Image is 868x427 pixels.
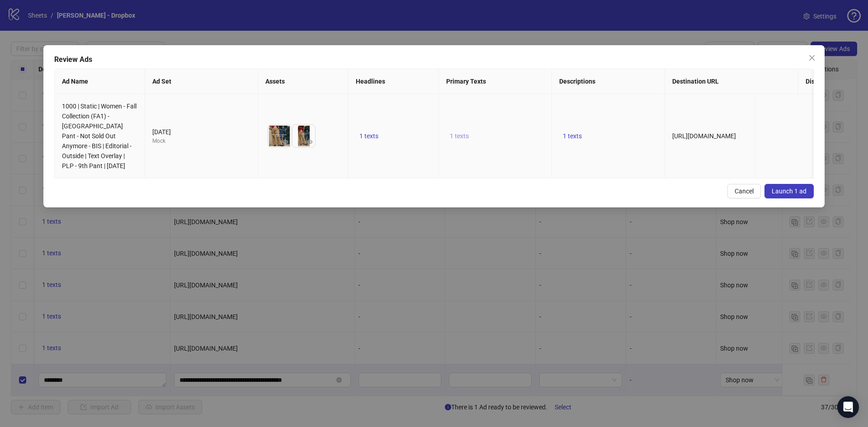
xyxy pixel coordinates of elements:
button: Launch 1 ad [764,184,814,198]
button: 1 texts [356,131,382,141]
th: Ad Name [55,69,145,94]
th: Ad Set [145,69,258,94]
button: 1 texts [446,131,472,141]
button: Close [805,51,819,65]
button: Preview [304,136,315,147]
img: Asset 1 [268,125,291,147]
img: Asset 2 [292,125,315,147]
th: Assets [258,69,349,94]
span: 1000 | Static | Women - Fall Collection (FA1) - [GEOGRAPHIC_DATA] Pant - Not Sold Out Anymore - B... [62,103,137,169]
span: [URL][DOMAIN_NAME] [672,132,736,140]
span: Launch 1 ad [772,188,807,195]
span: close [808,54,816,61]
button: 1 texts [559,131,585,141]
span: 1 texts [359,132,378,140]
span: Cancel [735,188,754,195]
div: Review Ads [54,54,814,65]
div: Mock [152,137,250,145]
th: Primary Texts [439,69,552,94]
button: Cancel [727,184,761,198]
span: eye [282,139,288,145]
th: Headlines [349,69,439,94]
button: Preview [280,136,291,147]
span: 1 texts [450,132,469,140]
span: 1 texts [563,132,582,140]
div: Open Intercom Messenger [837,396,859,418]
th: Destination URL [665,69,798,94]
div: [DATE] [152,127,250,137]
th: Descriptions [552,69,665,94]
span: eye [307,139,313,145]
